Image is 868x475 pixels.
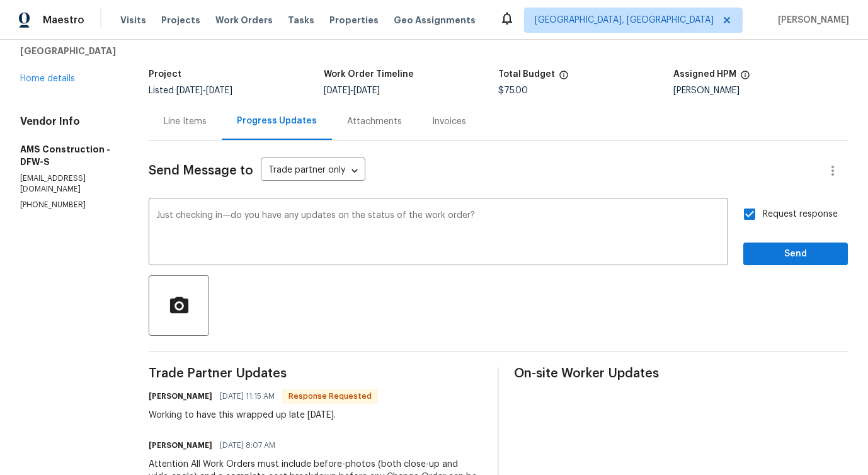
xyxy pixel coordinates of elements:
h5: Project [149,70,181,79]
div: Working to have this wrapped up late [DATE]. [149,409,378,421]
h5: Total Budget [498,70,555,79]
span: Send Message to [149,164,253,177]
div: Attachments [347,115,402,128]
span: [DATE] [324,86,350,95]
div: Progress Updates [237,115,317,127]
span: The total cost of line items that have been proposed by Opendoor. This sum includes line items th... [559,70,569,86]
h5: [GEOGRAPHIC_DATA] [20,45,118,57]
h5: AMS Construction - DFW-S [20,143,118,168]
div: [PERSON_NAME] [673,86,848,95]
span: [DATE] [353,86,380,95]
span: Work Orders [215,14,273,26]
div: Invoices [432,115,466,128]
span: [PERSON_NAME] [773,14,849,26]
h5: Work Order Timeline [324,70,414,79]
h5: Assigned HPM [673,70,736,79]
a: Home details [20,74,75,83]
span: Visits [120,14,146,26]
div: Trade partner only [261,161,365,181]
textarea: Just checking in—do you have any updates on the status of the work order? [156,211,721,255]
span: The hpm assigned to this work order. [740,70,750,86]
span: [DATE] [206,86,232,95]
h6: [PERSON_NAME] [149,439,212,452]
div: Line Items [164,115,207,128]
span: [DATE] [176,86,203,95]
span: Listed [149,86,232,95]
span: [GEOGRAPHIC_DATA], [GEOGRAPHIC_DATA] [535,14,714,26]
button: Send [743,243,848,266]
span: Send [753,246,838,262]
p: [EMAIL_ADDRESS][DOMAIN_NAME] [20,173,118,195]
span: Trade Partner Updates [149,367,483,380]
span: Maestro [43,14,84,26]
span: [DATE] 8:07 AM [220,439,275,452]
h4: Vendor Info [20,115,118,128]
span: [DATE] 11:15 AM [220,390,275,403]
p: [PHONE_NUMBER] [20,200,118,210]
span: Tasks [288,16,314,25]
span: Geo Assignments [394,14,476,26]
span: Request response [763,208,838,221]
span: $75.00 [498,86,528,95]
span: - [324,86,380,95]
h6: [PERSON_NAME] [149,390,212,403]
span: On-site Worker Updates [514,367,848,380]
span: - [176,86,232,95]
span: Properties [329,14,379,26]
span: Response Requested [283,390,377,403]
span: Projects [161,14,200,26]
